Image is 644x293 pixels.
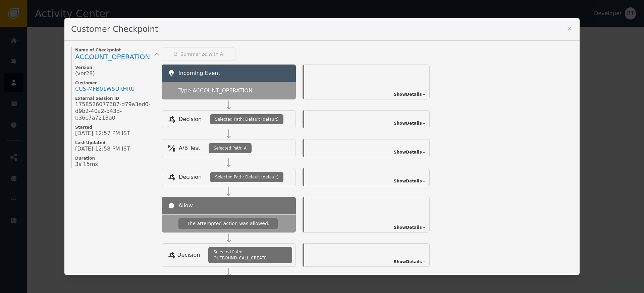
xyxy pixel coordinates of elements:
span: [DATE] 12:57 PM IST [75,130,130,137]
span: Decision [179,115,202,123]
span: Selected Path: A [214,145,247,151]
span: Show Details [394,178,422,184]
span: Show Details [394,91,422,97]
span: Type: ACCOUNT_OPERATION [178,87,253,95]
span: Selected Path: OUTBOUND_CALL_CREATE [213,249,287,261]
span: Allow [178,202,193,210]
span: Show Details [394,120,422,126]
span: A/B Test [179,144,200,152]
span: Decision [179,173,202,181]
span: Decision [177,251,200,259]
span: (ver 28 ) [75,70,95,77]
span: Selected Path: Default (default) [215,174,278,180]
span: Started [75,125,155,130]
a: CUS-MFB01W5DRHRU [75,86,135,92]
span: 3s 15ms [75,161,98,168]
div: Customer Checkpoint [64,18,580,41]
span: External Session ID [75,96,155,101]
span: ACCOUNT_OPERATION [75,53,150,61]
span: Incoming Event [178,70,220,76]
a: ACCOUNT_OPERATION [75,53,155,61]
div: The attempted action was allowed. [178,218,278,229]
span: [DATE] 12:58 PM IST [75,145,130,152]
span: Last Updated [75,140,155,145]
span: Version [75,65,155,70]
span: Show Details [394,149,422,155]
span: Show Details [394,224,422,231]
div: CUS- MFB01W5DRHRU [75,86,135,92]
span: Selected Path: Default (default) [215,116,278,122]
span: Duration [75,156,155,161]
span: 1758526077687-d79a3ed0-d9b2-40a2-b43d-b36c7a7213a0 [75,101,155,121]
span: Show Details [394,259,422,265]
span: Customer [75,80,155,86]
span: Name of Checkpoint [75,47,155,53]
